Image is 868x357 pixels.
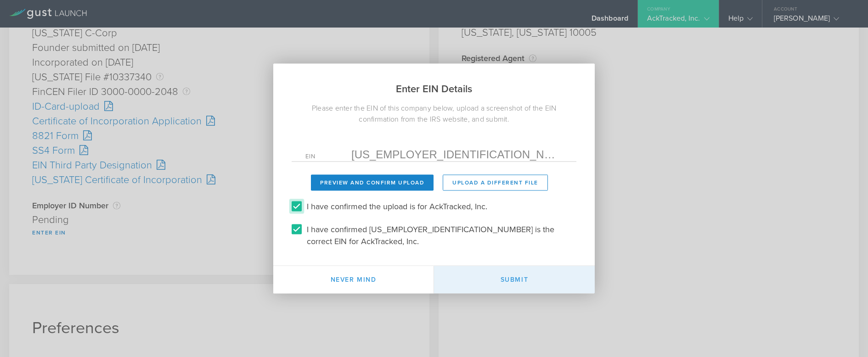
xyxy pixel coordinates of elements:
label: I have confirmed the upload is for AckTracked, Inc. [307,199,487,212]
button: Upload a different File [443,175,548,191]
button: Submit [434,266,595,294]
div: Please enter the EIN of this company below, upload a screenshot of the EIN confirmation from the ... [273,103,595,125]
button: Never mind [273,266,434,294]
label: I have confirmed [US_EMPLOYER_IDENTIFICATION_NUMBER] is the correct EIN for AckTracked, Inc. [307,222,574,247]
label: EIN [305,154,351,162]
button: Preview and Confirm Upload [311,175,434,191]
h2: Enter EIN Details [273,64,595,103]
iframe: Chat Widget [822,313,868,357]
input: Required [351,148,563,162]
